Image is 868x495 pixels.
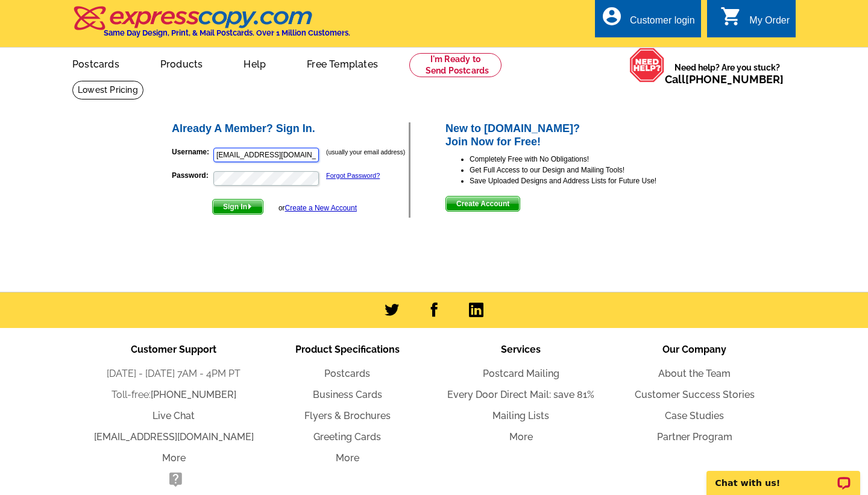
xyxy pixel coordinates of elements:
[153,410,195,421] a: Live Chat
[87,388,260,402] li: Toll-free:
[446,197,520,211] span: Create Account
[629,48,665,83] img: help
[470,154,698,165] li: Completely Free with No Obligations!
[324,368,370,379] a: Postcards
[141,49,222,77] a: Products
[172,122,409,136] h2: Already A Member? Sign In.
[213,200,263,214] span: Sign In
[657,431,732,443] a: Partner Program
[87,367,260,381] li: [DATE] - [DATE] 7AM - 4PM PT
[53,49,139,77] a: Postcards
[699,457,868,495] iframe: LiveChat chat widget
[326,148,405,156] small: (usually your email address)
[288,49,397,77] a: Free Templates
[447,389,594,400] a: Every Door Direct Mail: save 81%
[313,431,381,443] a: Greeting Cards
[445,196,520,212] button: Create Account
[470,165,698,175] li: Get Full Access to our Design and Mailing Tools!
[509,431,533,443] a: More
[162,452,186,464] a: More
[131,344,216,355] span: Customer Support
[720,5,742,27] i: shopping_cart
[665,410,724,421] a: Case Studies
[685,73,784,86] a: [PHONE_NUMBER]
[662,344,726,355] span: Our Company
[72,14,350,37] a: Same Day Design, Print, & Mail Postcards. Over 1 Million Customers.
[601,5,623,27] i: account_circle
[295,344,400,355] span: Product Specifications
[313,389,382,400] a: Business Cards
[104,28,350,37] h4: Same Day Design, Print, & Mail Postcards. Over 1 Million Customers.
[304,410,391,421] a: Flyers & Brochures
[278,203,357,213] div: or
[749,15,790,32] div: My Order
[720,13,790,28] a: shopping_cart My Order
[326,172,380,179] a: Forgot Password?
[151,389,236,400] a: [PHONE_NUMBER]
[665,73,784,86] span: Call
[247,204,253,209] img: button-next-arrow-white.png
[445,122,698,148] h2: New to [DOMAIN_NAME]? Join Now for Free!
[224,49,285,77] a: Help
[212,199,263,215] button: Sign In
[665,61,790,86] span: Need help? Are you stuck?
[483,368,559,379] a: Postcard Mailing
[94,431,254,443] a: [EMAIL_ADDRESS][DOMAIN_NAME]
[630,15,695,32] div: Customer login
[285,204,357,212] a: Create a New Account
[492,410,549,421] a: Mailing Lists
[172,147,212,157] label: Username:
[501,344,541,355] span: Services
[601,13,695,28] a: account_circle Customer login
[336,452,359,464] a: More
[658,368,731,379] a: About the Team
[635,389,755,400] a: Customer Success Stories
[470,175,698,186] li: Save Uploaded Designs and Address Lists for Future Use!
[172,170,212,181] label: Password:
